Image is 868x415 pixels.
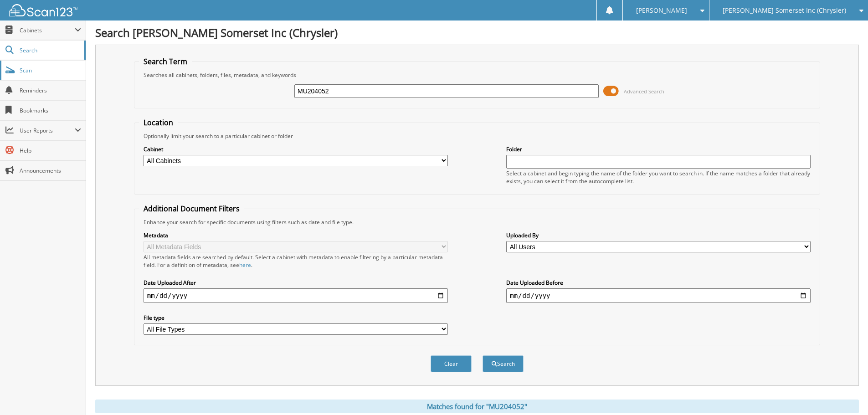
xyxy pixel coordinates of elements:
button: Clear [431,355,472,372]
iframe: Chat Widget [822,371,868,415]
img: scan123-logo-white.svg [9,4,77,16]
h1: Search [PERSON_NAME] Somerset Inc (Chrysler) [95,25,859,40]
span: Advanced Search [624,88,664,95]
span: [PERSON_NAME] Somerset Inc (Chrysler) [723,8,846,13]
label: Metadata [144,231,448,239]
div: Searches all cabinets, folders, files, metadata, and keywords [139,71,815,79]
span: Cabinets [20,26,75,34]
div: Enhance your search for specific documents using filters such as date and file type. [139,218,815,226]
span: Help [20,147,81,154]
label: File type [144,314,448,322]
a: here [239,261,251,269]
span: Scan [20,67,81,74]
label: Uploaded By [506,231,811,239]
div: Optionally limit your search to a particular cabinet or folder [139,132,815,140]
label: Date Uploaded After [144,279,448,287]
input: end [506,288,811,303]
label: Folder [506,145,811,153]
span: Announcements [20,167,81,174]
legend: Location [139,118,178,128]
div: Matches found for "MU204052" [95,400,859,413]
legend: Additional Document Filters [139,204,244,214]
div: Select a cabinet and begin typing the name of the folder you want to search in. If the name match... [506,169,811,185]
span: User Reports [20,127,75,134]
input: start [144,288,448,303]
span: Bookmarks [20,107,81,114]
legend: Search Term [139,56,192,67]
span: Search [20,46,80,54]
div: All metadata fields are searched by default. Select a cabinet with metadata to enable filtering b... [144,253,448,269]
label: Date Uploaded Before [506,279,811,287]
label: Cabinet [144,145,448,153]
span: [PERSON_NAME] [636,8,687,13]
button: Search [483,355,524,372]
span: Reminders [20,87,81,94]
